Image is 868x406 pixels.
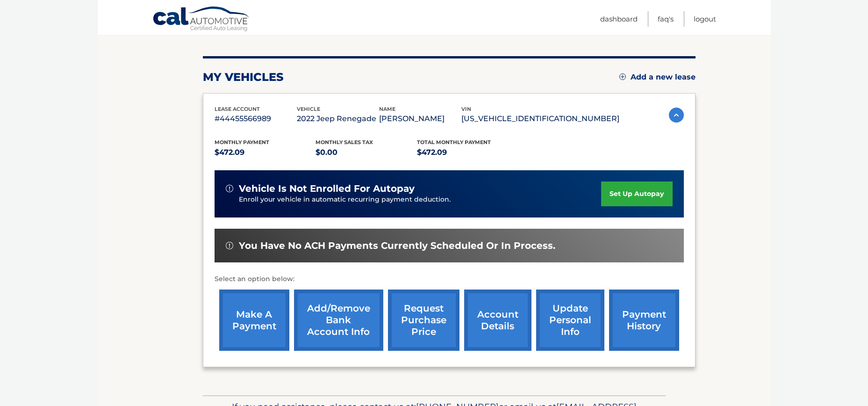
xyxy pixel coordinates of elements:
[239,195,602,205] p: Enroll your vehicle in automatic recurring payment deduction.
[215,146,316,159] p: $472.09
[215,274,684,285] p: Select an option below:
[379,112,461,125] p: [PERSON_NAME]
[379,106,395,112] span: name
[461,112,619,125] p: [US_VEHICLE_IDENTIFICATION_NUMBER]
[297,106,320,112] span: vehicle
[152,6,251,33] a: Cal Automotive
[219,290,289,351] a: make a payment
[417,139,491,145] span: Total Monthly Payment
[215,112,297,125] p: #44455566989
[316,139,373,145] span: Monthly sales Tax
[619,72,696,82] a: Add a new lease
[601,181,672,206] a: set up autopay
[226,242,233,249] img: alert-white.svg
[658,11,674,27] a: FAQ's
[464,290,531,351] a: account details
[536,290,604,351] a: update personal info
[461,106,471,112] span: vin
[417,146,518,159] p: $472.09
[297,112,379,125] p: 2022 Jeep Renegade
[239,240,555,252] span: You have no ACH payments currently scheduled or in process.
[669,108,684,123] img: accordion-active.svg
[600,11,638,27] a: Dashboard
[388,290,459,351] a: request purchase price
[294,290,383,351] a: Add/Remove bank account info
[215,139,269,145] span: Monthly Payment
[619,73,626,80] img: add.svg
[316,146,417,159] p: $0.00
[694,11,716,27] a: Logout
[203,70,284,84] h2: my vehicles
[226,185,233,192] img: alert-white.svg
[239,183,415,195] span: vehicle is not enrolled for autopay
[215,106,260,112] span: lease account
[609,290,679,351] a: payment history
